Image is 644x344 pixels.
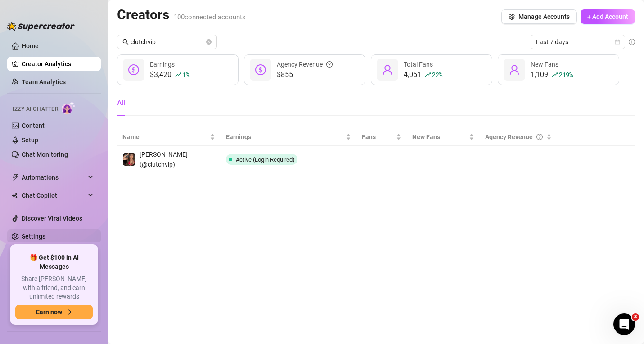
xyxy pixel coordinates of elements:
span: + Add Account [587,13,628,20]
span: 3 [632,313,639,321]
span: calendar [615,39,620,45]
span: New Fans [531,61,558,68]
span: Earn now [36,308,62,316]
img: CARMELA (@clutchvip) [123,153,135,166]
div: Agency Revenue [485,132,545,142]
span: rise [425,72,431,78]
span: Fans [362,132,394,142]
span: search [122,39,129,45]
a: Setup [22,136,38,144]
span: user [382,64,393,75]
button: close-circle [206,39,212,45]
span: rise [175,72,181,78]
span: Chat Copilot [22,188,86,203]
span: 219 % [559,70,573,79]
div: 4,051 [404,69,442,80]
img: AI Chatter [62,101,76,114]
div: All [117,98,125,109]
span: user [509,64,520,75]
input: Search creators [131,37,204,47]
button: Manage Accounts [501,9,577,24]
span: 1 % [182,70,189,79]
span: rise [552,72,558,78]
span: [PERSON_NAME] (@clutchvip) [140,151,188,168]
img: logo-BBDzfeDw.svg [7,22,75,31]
a: Home [22,42,39,50]
span: arrow-right [66,309,72,315]
span: Earnings [150,61,175,68]
span: Izzy AI Chatter [13,105,58,113]
span: 22 % [432,70,442,79]
a: Discover Viral Videos [22,215,82,222]
span: thunderbolt [12,174,19,181]
span: 🎁 Get $100 in AI Messages [15,253,93,271]
a: Team Analytics [22,78,66,86]
span: Manage Accounts [518,13,570,20]
th: New Fans [407,128,479,146]
span: Active (Login Required) [236,156,295,163]
span: Automations [22,170,86,185]
button: + Add Account [581,9,635,24]
a: Creator Analytics [22,57,94,71]
button: Earn nowarrow-right [15,305,93,319]
span: dollar-circle [128,64,139,75]
span: Total Fans [404,61,433,68]
span: setting [509,14,515,20]
div: 1,109 [531,69,573,80]
span: 100 connected accounts [174,13,246,21]
span: New Fans [412,132,467,142]
iframe: Intercom live chat [613,313,635,335]
span: question-circle [326,59,333,69]
span: dollar-circle [255,64,266,75]
span: Earnings [226,132,344,142]
a: Chat Monitoring [22,151,68,158]
a: Content [22,122,45,129]
span: info-circle [629,39,635,45]
span: question-circle [536,132,543,142]
a: Settings [22,233,45,240]
img: Chat Copilot [12,192,18,199]
h2: Creators [117,6,246,23]
span: $855 [277,69,333,80]
div: Agency Revenue [277,59,333,69]
div: $3,420 [150,69,189,80]
span: Name [122,132,208,142]
th: Earnings [221,128,356,146]
span: Last 7 days [536,35,620,49]
span: Share [PERSON_NAME] with a friend, and earn unlimited rewards [15,275,93,301]
th: Fans [356,128,407,146]
th: Name [117,128,221,146]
